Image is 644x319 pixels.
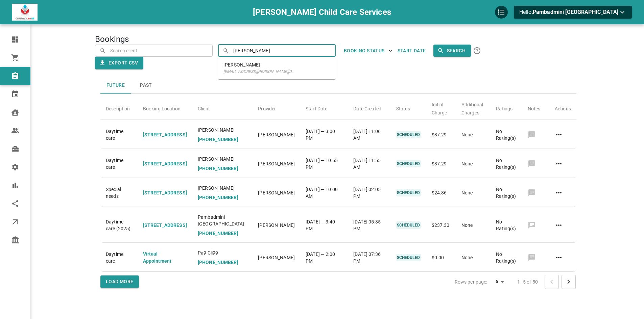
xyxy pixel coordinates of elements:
span: [PERSON_NAME] [198,127,247,133]
h6: [PERSON_NAME] Child Care Services [253,6,391,19]
th: Date Created [348,95,390,120]
button: Go to next page [562,275,576,289]
p: [PHONE_NUMBER] [198,259,247,266]
th: Status [391,95,426,120]
button: BOOKING STATUS [341,45,395,57]
p: SCHEDULED [396,221,421,229]
td: No Rating(s) [491,208,522,243]
th: Start Date [300,95,348,120]
p: SCHEDULED [396,254,421,261]
td: No Rating(s) [491,244,522,272]
th: Client [192,95,253,120]
td: [DATE] 02:05 PM [348,179,390,207]
p: Virtual Appointment [143,250,187,265]
span: $0.00 [432,255,444,260]
td: No Rating(s) [491,150,522,178]
span: Pambadmini [GEOGRAPHIC_DATA] [198,214,247,227]
p: [PHONE_NUMBER] [198,230,247,237]
th: Initial Charge [426,95,456,120]
th: Ratings [491,95,522,120]
span: $24.86 [432,190,447,195]
div: QuickStart Guide [495,6,508,19]
td: [DATE] — 3:00 PM [300,121,348,149]
td: None [456,208,491,243]
p: 1–5 of 50 [517,278,538,285]
span: Pa9 Cli99 [198,249,247,256]
button: Export CSV [95,57,143,69]
span: [PERSON_NAME] [198,156,247,162]
td: None [456,150,491,178]
th: Actions [549,95,576,120]
td: No Rating(s) [491,121,522,149]
span: $237.30 [432,222,450,228]
p: [PHONE_NUMBER] [198,136,247,143]
p: [PHONE_NUMBER] [198,165,247,172]
p: Rows per page: [455,278,487,285]
td: [DATE] 07:36 PM [348,244,390,272]
button: Load More [100,275,139,288]
td: None [456,179,491,207]
td: [DATE] 11:55 AM [348,150,390,178]
button: Click the Search button to submit your search. All name/email searches are CASE SENSITIVE. To sea... [471,45,483,57]
span: $37.29 [432,161,447,166]
td: Daytime care [100,244,138,272]
p: [PERSON_NAME] [258,131,295,138]
p: [PERSON_NAME] [258,189,295,196]
th: Booking Location [138,95,192,120]
td: [DATE] — 10:55 PM [300,150,348,178]
button: Search [433,45,471,57]
span: Pambadmini [GEOGRAPHIC_DATA] [533,9,618,15]
p: SCHEDULED [396,160,421,167]
img: company-logo [12,4,38,21]
span: [PERSON_NAME] [198,185,247,191]
button: Start Date [395,45,429,57]
td: None [456,244,491,272]
p: [STREET_ADDRESS] [143,189,187,196]
button: Future [100,77,131,94]
input: Search provider [232,45,331,56]
input: Search client [109,45,208,56]
p: [STREET_ADDRESS] [143,160,187,167]
p: [PERSON_NAME] [258,222,295,229]
th: Additional Charges [456,95,491,120]
p: [PHONE_NUMBER] [198,194,247,201]
p: [PERSON_NAME] [258,254,295,261]
span: $37.29 [432,132,447,137]
td: [DATE] — 2:00 PM [300,244,348,272]
button: Hello,Pambadmini [GEOGRAPHIC_DATA] [514,6,632,19]
td: Daytime care [100,121,138,149]
button: Past [131,77,161,94]
th: Notes [522,95,549,120]
p: [EMAIL_ADDRESS][PERSON_NAME][DOMAIN_NAME] [223,69,297,75]
td: No Rating(s) [491,179,522,207]
div: 5 [490,277,506,287]
p: [STREET_ADDRESS] [143,222,187,229]
td: Daytime care (2025) [100,208,138,243]
td: Daytime care [100,150,138,178]
p: [STREET_ADDRESS] [143,131,187,138]
p: [PERSON_NAME] [258,160,295,167]
td: [DATE] 11:06 AM [348,121,390,149]
th: Provider [253,95,300,120]
td: [DATE] — 3:40 PM [300,208,348,243]
td: [DATE] — 10:00 AM [300,179,348,207]
td: Special needs [100,179,138,207]
p: Hello, [519,8,626,17]
th: Description [100,95,138,120]
p: SCHEDULED [396,131,421,138]
td: None [456,121,491,149]
p: SCHEDULED [396,189,421,196]
p: [PERSON_NAME] [223,61,260,69]
td: [DATE] 05:35 PM [348,208,390,243]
